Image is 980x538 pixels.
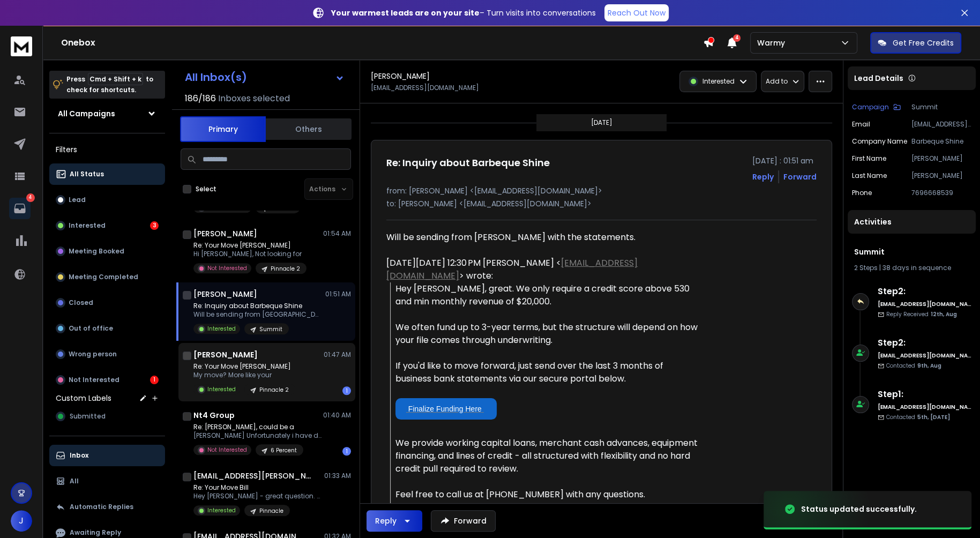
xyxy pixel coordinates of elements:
[886,413,950,421] p: Contacted
[271,265,300,273] p: Pinnacle 2
[193,423,322,431] p: Re: [PERSON_NAME], could be a
[386,198,817,209] p: to: [PERSON_NAME] <[EMAIL_ADDRESS][DOMAIN_NAME]>
[878,337,971,349] h6: Step 2 :
[193,492,322,500] p: Hey [PERSON_NAME] - great question. We
[88,73,143,85] span: Cmd + Shift + k
[11,510,32,532] button: J
[395,282,699,308] div: Hey [PERSON_NAME], great. We only require a credit score above 530 and min monthly revenue of $20...
[852,120,870,129] p: Email
[371,71,430,81] h1: [PERSON_NAME]
[852,154,886,163] p: First Name
[69,196,86,204] p: Lead
[185,92,216,105] span: 186 / 186
[207,264,247,272] p: Not Interested
[49,343,165,365] button: Wrong person
[342,386,351,395] div: 1
[783,171,817,182] div: Forward
[49,142,165,157] h3: Filters
[604,4,669,21] a: Reach Out Now
[395,488,699,501] div: Feel free to call us at [PHONE_NUMBER] with any questions.
[878,300,971,308] h6: [EMAIL_ADDRESS][DOMAIN_NAME]
[852,103,889,111] p: Campaign
[878,403,971,411] h6: [EMAIL_ADDRESS][DOMAIN_NAME]
[49,369,165,391] button: Not Interested1
[386,155,550,170] h1: Re: Inquiry about Barbeque Shine
[911,103,971,111] p: Summit
[70,451,88,460] p: Inbox
[917,413,950,421] span: 5th, [DATE]
[193,483,322,492] p: Re: Your Move Bill
[911,171,971,180] p: [PERSON_NAME]
[386,257,638,282] a: [EMAIL_ADDRESS][DOMAIN_NAME]
[207,325,236,333] p: Interested
[70,412,106,421] span: Submitted
[911,189,971,197] p: 7696668539
[69,298,93,307] p: Closed
[49,496,165,518] button: Automatic Replies
[395,360,699,385] div: If you'd like to move forward, just send over the last 3 months of business bank statements via o...
[176,66,353,88] button: All Inbox(s)
[207,385,236,393] p: Interested
[386,257,699,282] div: [DATE][DATE] 12:30 PM [PERSON_NAME] < > wrote:
[185,72,247,83] h1: All Inbox(s)
[406,402,484,415] a: Finalize Funding Here
[193,371,295,379] p: My move? More like your
[375,515,397,526] div: Reply
[49,470,165,492] button: All
[854,263,878,272] span: 2 Steps
[931,310,957,318] span: 12th, Aug
[395,321,699,347] div: We often fund up to 3-year terms, but the structure will depend on how your file comes through un...
[366,510,422,532] button: Reply
[259,386,289,394] p: Pinnacle 2
[854,73,903,84] p: Lead Details
[193,362,295,371] p: Re: Your Move [PERSON_NAME]
[852,103,901,111] button: Campaign
[49,189,165,211] button: Lead
[49,163,165,185] button: All Status
[893,38,954,48] p: Get Free Credits
[323,411,351,420] p: 01:40 AM
[266,117,351,141] button: Others
[70,503,133,511] p: Automatic Replies
[11,36,32,56] img: logo
[702,77,735,86] p: Interested
[69,376,119,384] p: Not Interested
[259,507,283,515] p: Pinnacle
[911,120,971,129] p: [EMAIL_ADDRESS][DOMAIN_NAME]
[431,510,496,532] button: Forward
[150,376,159,384] div: 1
[324,350,351,359] p: 01:47 AM
[408,405,482,413] span: Finalize Funding Here
[193,289,257,300] h1: [PERSON_NAME]
[196,185,216,193] label: Select
[9,198,31,219] a: 4
[58,108,115,119] h1: All Campaigns
[70,170,104,178] p: All Status
[180,116,266,142] button: Primary
[911,154,971,163] p: [PERSON_NAME]
[752,155,817,166] p: [DATE] : 01:51 am
[193,228,257,239] h1: [PERSON_NAME]
[917,362,941,370] span: 9th, Aug
[395,437,699,475] div: We provide working capital loans, merchant cash advances, equipment financing, and lines of credi...
[49,215,165,236] button: Interested3
[878,285,971,298] h6: Step 2 :
[801,504,917,514] div: Status updated successfully.
[271,446,297,454] p: 6 Percent
[193,250,306,258] p: Hi [PERSON_NAME], Not looking for
[878,388,971,401] h6: Step 1 :
[61,36,703,49] h1: Onebox
[324,472,351,480] p: 01:33 AM
[207,446,247,454] p: Not Interested
[193,241,306,250] p: Re: Your Move [PERSON_NAME]
[331,8,480,18] strong: Your warmest leads are on your site
[870,32,961,54] button: Get Free Credits
[207,506,236,514] p: Interested
[591,118,612,127] p: [DATE]
[852,137,907,146] p: Company Name
[49,292,165,313] button: Closed
[852,189,872,197] p: Phone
